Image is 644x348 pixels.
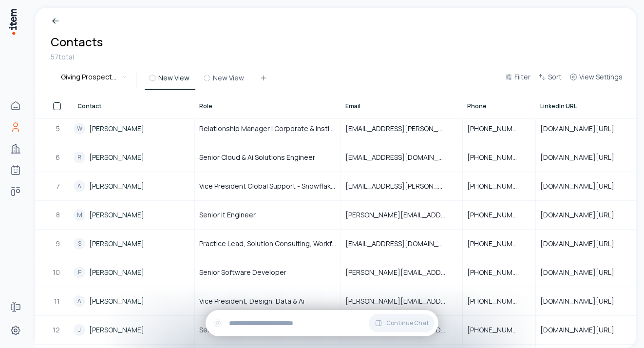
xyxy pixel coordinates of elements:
[514,72,530,82] span: Filter
[206,310,438,336] div: Continue Chat
[199,325,331,335] span: Senior Marketing Manager, Us Consumer
[6,117,25,137] a: Contacts
[540,181,626,191] span: [DOMAIN_NAME][URL]
[60,16,100,26] p: Breadcrumb
[467,153,531,162] span: [PHONE_NUMBER]
[540,102,577,110] span: LinkedIn URL
[89,239,144,249] a: [PERSON_NAME]
[386,319,429,327] span: Continue Chat
[89,153,144,162] a: [PERSON_NAME]
[540,296,626,306] span: [DOMAIN_NAME][URL]
[51,34,103,50] h1: Contacts
[74,267,85,278] div: P
[467,325,531,335] span: [PHONE_NUMBER]
[145,72,195,90] button: New View
[467,210,531,220] span: [PHONE_NUMBER]
[6,96,25,116] a: Home
[467,181,531,191] span: [PHONE_NUMBER]
[548,72,562,82] span: Sort
[199,239,336,249] span: Practice Lead, Solution Consulting, Workfront
[199,296,304,306] span: Vice President, Design, Data & Ai
[53,325,61,335] span: 12
[199,268,286,277] span: Senior Software Developer
[6,297,25,317] a: Forms
[369,314,435,332] button: Continue Chat
[199,72,250,90] button: New View
[74,209,85,221] div: M
[74,152,85,163] div: R
[540,239,626,249] span: [DOMAIN_NAME][URL]
[6,160,25,180] a: Agents
[199,124,336,134] span: Relationship Manager | Corporate & Institutional Banking | Merchant Services, Vice President
[6,182,25,201] a: deals
[199,210,256,220] span: Senior It Engineer
[540,124,626,134] span: [DOMAIN_NAME][URL]
[345,102,360,110] span: Email
[56,124,61,134] span: 5
[89,325,144,335] a: [PERSON_NAME]
[74,324,85,336] div: J
[534,71,566,89] button: Sort
[540,210,626,220] span: [DOMAIN_NAME][URL]
[89,210,144,220] a: [PERSON_NAME]
[540,268,626,277] span: [DOMAIN_NAME][URL]
[199,102,212,110] span: Role
[467,296,531,306] span: [PHONE_NUMBER]
[199,153,315,162] span: Senior Cloud & Ai Solutions Engineer
[56,210,61,220] span: 8
[467,239,531,249] span: [PHONE_NUMBER]
[345,239,458,249] span: [EMAIL_ADDRESS][DOMAIN_NAME]
[467,102,487,110] span: Phone
[89,296,144,306] a: [PERSON_NAME]
[540,325,626,335] span: [DOMAIN_NAME][URL]
[566,71,626,89] button: View Settings
[56,181,61,191] span: 7
[8,8,18,36] img: Item Brain Logo
[199,181,336,191] span: Vice President Global Support - Snowflake - The Ai Data Cloud
[56,153,61,162] span: 6
[6,321,25,340] a: Settings
[579,72,623,82] span: View Settings
[51,52,103,62] div: 57 total
[501,71,534,89] button: Filter
[345,153,458,162] span: [EMAIL_ADDRESS][DOMAIN_NAME]
[74,295,85,307] div: A
[74,238,85,250] div: S
[74,123,85,135] div: W
[540,153,626,162] span: [DOMAIN_NAME][URL]
[54,296,61,306] span: 11
[345,181,458,191] span: [EMAIL_ADDRESS][PERSON_NAME][DOMAIN_NAME]
[345,124,458,134] span: [EMAIL_ADDRESS][PERSON_NAME][DOMAIN_NAME]
[345,296,458,306] span: [PERSON_NAME][EMAIL_ADDRESS][PERSON_NAME][DOMAIN_NAME]
[89,181,144,191] a: [PERSON_NAME]
[345,210,458,220] span: [PERSON_NAME][EMAIL_ADDRESS][PERSON_NAME][DOMAIN_NAME]
[6,139,25,158] a: Companies
[51,16,100,26] a: Breadcrumb
[77,102,101,110] span: Contact
[56,239,61,249] span: 9
[53,268,61,277] span: 10
[74,180,85,192] div: A
[89,268,144,277] a: [PERSON_NAME]
[467,124,531,134] span: [PHONE_NUMBER]
[467,268,531,277] span: [PHONE_NUMBER]
[89,124,144,134] a: [PERSON_NAME]
[345,268,458,277] span: [PERSON_NAME][EMAIL_ADDRESS][DOMAIN_NAME]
